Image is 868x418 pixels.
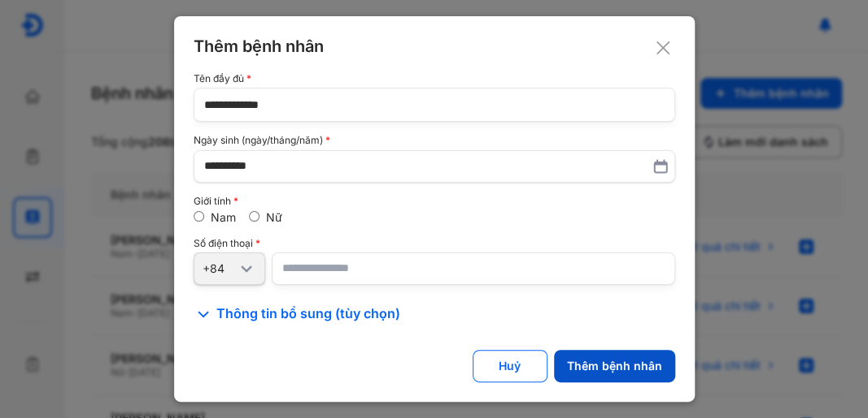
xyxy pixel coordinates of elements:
div: Giới tính [194,196,675,207]
button: Huỷ [473,350,547,382]
div: Số điện thoại [194,238,675,249]
div: Thêm bệnh nhân [194,36,675,57]
div: Ngày sinh (ngày/tháng/năm) [194,135,675,146]
div: Thêm bệnh nhân [567,359,662,373]
span: Thông tin bổ sung (tùy chọn) [216,304,400,324]
label: Nữ [266,210,282,224]
div: +84 [203,261,237,276]
label: Nam [211,210,236,224]
div: Tên đầy đủ [194,73,675,84]
button: Thêm bệnh nhân [554,350,675,382]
